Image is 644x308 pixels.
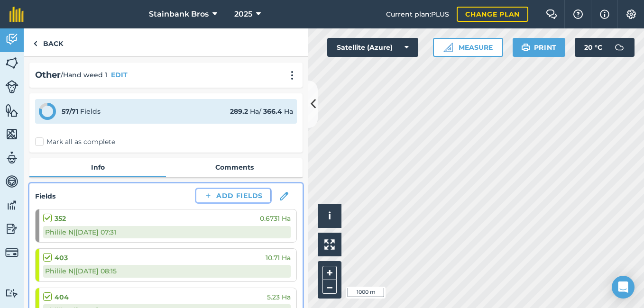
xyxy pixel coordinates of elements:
span: i [328,210,331,222]
button: Print [513,38,566,57]
span: / Hand weed 1 [61,70,107,80]
strong: 289.2 [230,107,248,116]
button: 20 °C [575,38,635,57]
strong: 366.4 [263,107,282,116]
span: 20 ° C [584,38,602,57]
img: svg+xml;base64,PHN2ZyB4bWxucz0iaHR0cDovL3d3dy53My5vcmcvMjAwMC9zdmciIHdpZHRoPSIxNyIgaGVpZ2h0PSIxNy... [600,9,609,20]
a: Comments [166,158,303,176]
img: Ruler icon [443,43,453,52]
img: svg+xml;base64,PD94bWwgdmVyc2lvbj0iMS4wIiBlbmNvZGluZz0idXRmLTgiPz4KPCEtLSBHZW5lcmF0b3I6IEFkb2JlIE... [610,38,629,57]
a: Info [29,158,166,176]
img: svg+xml;base64,PD94bWwgdmVyc2lvbj0iMS4wIiBlbmNvZGluZz0idXRmLTgiPz4KPCEtLSBHZW5lcmF0b3I6IEFkb2JlIE... [5,246,18,259]
img: svg+xml;base64,PD94bWwgdmVyc2lvbj0iMS4wIiBlbmNvZGluZz0idXRmLTgiPz4KPCEtLSBHZW5lcmF0b3I6IEFkb2JlIE... [5,198,18,212]
label: Mark all as complete [35,137,115,147]
h2: Other [35,68,61,82]
div: Fields [62,106,101,117]
span: 10.71 Ha [266,253,291,263]
strong: 352 [55,213,66,224]
img: Two speech bubbles overlapping with the left bubble in the forefront [546,9,557,19]
img: svg+xml;base64,PD94bWwgdmVyc2lvbj0iMS4wIiBlbmNvZGluZz0idXRmLTgiPz4KPCEtLSBHZW5lcmF0b3I6IEFkb2JlIE... [5,289,18,298]
div: Ha / Ha [230,106,293,117]
span: 0.6731 Ha [260,213,291,224]
button: Measure [433,38,503,57]
img: svg+xml;base64,PHN2ZyB4bWxucz0iaHR0cDovL3d3dy53My5vcmcvMjAwMC9zdmciIHdpZHRoPSI1NiIgaGVpZ2h0PSI2MC... [5,103,18,118]
img: svg+xml;base64,PD94bWwgdmVyc2lvbj0iMS4wIiBlbmNvZGluZz0idXRmLTgiPz4KPCEtLSBHZW5lcmF0b3I6IEFkb2JlIE... [5,80,18,93]
div: Open Intercom Messenger [612,276,635,299]
strong: 57 / 71 [62,107,78,116]
img: Four arrows, one pointing top left, one top right, one bottom right and the last bottom left [324,239,335,250]
button: + [322,266,337,280]
img: svg+xml;base64,PHN2ZyB4bWxucz0iaHR0cDovL3d3dy53My5vcmcvMjAwMC9zdmciIHdpZHRoPSI1NiIgaGVpZ2h0PSI2MC... [5,56,18,70]
span: Stainbank Bros [149,9,209,20]
a: Change plan [457,7,528,22]
span: Current plan : PLUS [386,9,449,19]
span: 2025 [234,9,252,20]
img: svg+xml;base64,PD94bWwgdmVyc2lvbj0iMS4wIiBlbmNvZGluZz0idXRmLTgiPz4KPCEtLSBHZW5lcmF0b3I6IEFkb2JlIE... [5,32,18,46]
img: svg+xml;base64,PHN2ZyB4bWxucz0iaHR0cDovL3d3dy53My5vcmcvMjAwMC9zdmciIHdpZHRoPSI5IiBoZWlnaHQ9IjI0Ii... [33,38,37,49]
img: fieldmargin Logo [9,7,24,22]
button: i [318,204,341,228]
button: – [322,280,337,294]
img: svg+xml;base64,PHN2ZyB4bWxucz0iaHR0cDovL3d3dy53My5vcmcvMjAwMC9zdmciIHdpZHRoPSI1NiIgaGVpZ2h0PSI2MC... [5,127,18,141]
strong: 403 [55,253,68,263]
div: Philile N | [DATE] 07:31 [43,226,291,238]
span: 5.23 Ha [267,292,291,302]
img: svg+xml;base64,PHN2ZyB3aWR0aD0iMTgiIGhlaWdodD0iMTgiIHZpZXdCb3g9IjAgMCAxOCAxOCIgZmlsbD0ibm9uZSIgeG... [280,192,288,200]
h4: Fields [35,191,55,201]
a: Back [24,28,73,56]
button: Satellite (Azure) [327,38,418,57]
img: A question mark icon [572,9,584,19]
img: A cog icon [626,9,637,19]
button: Add Fields [196,189,270,202]
img: svg+xml;base64,PD94bWwgdmVyc2lvbj0iMS4wIiBlbmNvZGluZz0idXRmLTgiPz4KPCEtLSBHZW5lcmF0b3I6IEFkb2JlIE... [5,174,18,189]
img: svg+xml;base64,PD94bWwgdmVyc2lvbj0iMS4wIiBlbmNvZGluZz0idXRmLTgiPz4KPCEtLSBHZW5lcmF0b3I6IEFkb2JlIE... [5,151,18,165]
img: svg+xml;base64,PHN2ZyB4bWxucz0iaHR0cDovL3d3dy53My5vcmcvMjAwMC9zdmciIHdpZHRoPSIxOSIgaGVpZ2h0PSIyNC... [521,42,530,53]
strong: 404 [55,292,69,302]
img: svg+xml;base64,PD94bWwgdmVyc2lvbj0iMS4wIiBlbmNvZGluZz0idXRmLTgiPz4KPCEtLSBHZW5lcmF0b3I6IEFkb2JlIE... [5,222,18,236]
button: EDIT [111,70,128,80]
img: svg+xml;base64,PHN2ZyB4bWxucz0iaHR0cDovL3d3dy53My5vcmcvMjAwMC9zdmciIHdpZHRoPSIyMCIgaGVpZ2h0PSIyNC... [286,71,298,80]
div: Philile N | [DATE] 08:15 [43,265,291,277]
